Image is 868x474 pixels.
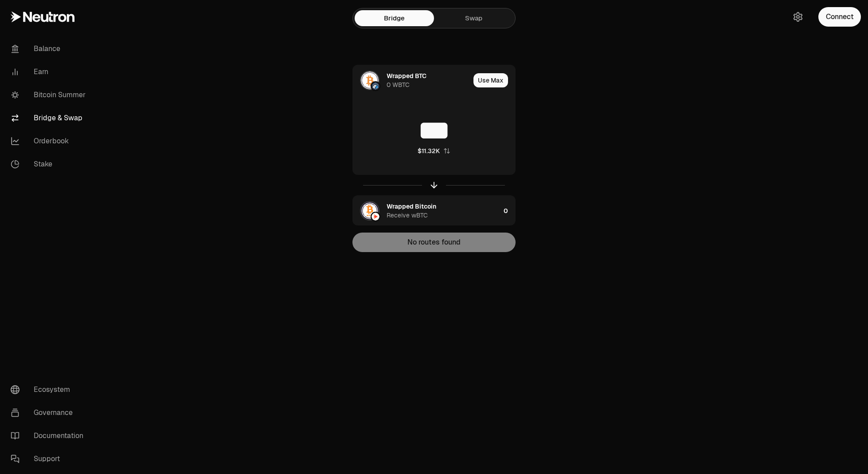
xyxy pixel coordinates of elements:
[4,447,96,470] a: Support
[361,71,379,89] img: WBTC Logo
[4,401,96,424] a: Governance
[371,82,379,90] img: Arbitrum Logo
[4,153,96,176] a: Stake
[353,196,500,226] div: wBTC LogoNeutron LogoWrapped BitcoinReceive wBTC
[353,196,515,226] button: wBTC LogoNeutron LogoWrapped BitcoinReceive wBTC0
[387,80,410,89] div: 0 WBTC
[418,146,440,155] div: $11.32K
[4,130,96,153] a: Orderbook
[361,202,379,220] img: wBTC Logo
[353,65,470,95] div: WBTC LogoArbitrum LogoWrapped BTC0 WBTC
[4,83,96,107] a: Bitcoin Summer
[473,73,508,87] button: Use Max
[434,10,513,26] a: Swap
[4,60,96,83] a: Earn
[371,213,379,221] img: Neutron Logo
[4,107,96,130] a: Bridge & Swap
[4,378,96,401] a: Ecosystem
[387,211,428,220] div: Receive wBTC
[818,7,861,27] button: Connect
[387,202,436,211] div: Wrapped Bitcoin
[355,10,434,26] a: Bridge
[4,37,96,60] a: Balance
[418,146,450,155] button: $11.32K
[504,196,515,226] div: 0
[387,71,426,80] div: Wrapped BTC
[4,424,96,447] a: Documentation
